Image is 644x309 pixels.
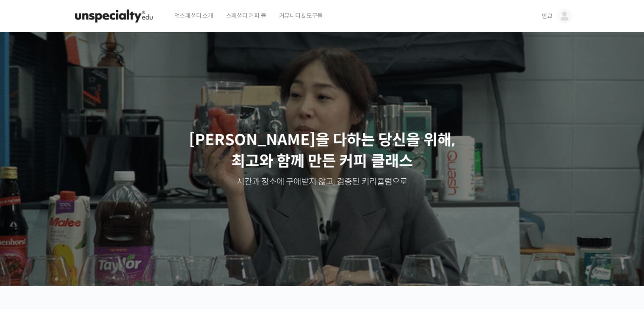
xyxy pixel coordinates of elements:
p: [PERSON_NAME]을 다하는 당신을 위해, 최고와 함께 만든 커피 클래스 [8,130,636,172]
span: 민교 [542,12,553,20]
span: 1 [86,238,89,245]
span: 홈 [27,251,32,258]
a: 홈 [3,239,56,260]
span: 대화 [77,252,88,259]
a: 1대화 [56,239,109,260]
p: 시간과 장소에 구애받지 않고, 검증된 커리큘럼으로 [8,176,636,188]
span: 설정 [131,251,141,258]
a: 설정 [109,239,163,260]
